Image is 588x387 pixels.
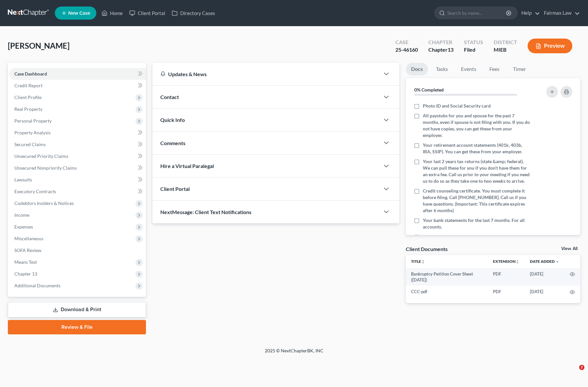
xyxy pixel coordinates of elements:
[160,186,190,192] span: Client Portal
[423,103,491,109] span: Photo ID and Social Security card
[160,71,372,77] div: Updates & News
[447,7,507,19] input: Search by name...
[14,189,56,194] span: Executory Contracts
[579,365,584,370] span: 2
[14,94,41,100] span: Client Profile
[14,71,47,76] span: Case Dashboard
[14,200,74,206] span: Codebtors Insiders & Notices
[494,39,517,46] div: District
[525,286,564,297] td: [DATE]
[494,46,517,54] div: MIEB
[14,259,37,265] span: Means Test
[406,268,488,286] td: Bankruptcy Petition Cover Sheet ([DATE])
[508,63,531,76] a: Timer
[464,39,483,46] div: Status
[14,83,42,88] span: Credit Report
[160,209,251,215] span: NextMessage: Client Text Notifications
[160,163,214,169] span: Hire a Virtual Paralegal
[168,7,218,19] a: Directory Cases
[14,212,29,218] span: Income
[493,259,519,264] a: Extensionunfold_more
[14,118,52,124] span: Personal Property
[423,188,531,214] span: Credit counseling certificate. You must complete it before filing. Call [PHONE_NUMBER]. Call us i...
[9,186,146,197] a: Executory Contracts
[108,347,480,359] div: 2025 © NextChapterBK, INC
[428,39,453,46] div: Chapter
[423,112,531,139] span: All paystubs for you and spouse for the past 7 months, even if spouse is not filing with you. If ...
[9,127,146,139] a: Property Analysis
[98,7,126,19] a: Home
[484,63,505,76] a: Fees
[566,365,581,380] iframe: Intercom live chat
[423,158,531,184] span: Your last 2 years tax returns (state &amp; federal). We can pull these for you if you don’t have ...
[9,68,146,80] a: Case Dashboard
[423,142,531,155] span: Your retirement account statements (401k, 403b, IRA, SSIP). You can get these from your employer.
[395,46,418,54] div: 25-46160
[9,150,146,162] a: Unsecured Priority Claims
[8,302,146,317] a: Download & Print
[8,41,70,50] span: [PERSON_NAME]
[421,260,425,264] i: unfold_more
[8,320,146,334] a: Review & File
[518,7,540,19] a: Help
[14,165,77,171] span: Unsecured Nonpriority Claims
[14,153,68,159] span: Unsecured Priority Claims
[9,80,146,92] a: Credit Report
[14,106,42,112] span: Real Property
[406,286,488,297] td: CCC-pdf
[14,247,41,253] span: SOFA Review
[9,139,146,150] a: Secured Claims
[14,130,51,135] span: Property Analysis
[406,245,448,252] div: Client Documents
[9,162,146,174] a: Unsecured Nonpriority Claims
[488,268,525,286] td: PDF
[395,39,418,46] div: Case
[428,46,453,54] div: Chapter
[14,142,46,147] span: Secured Claims
[488,286,525,297] td: PDF
[414,87,444,93] strong: 0% Completed
[126,7,168,19] a: Client Portal
[555,260,559,264] i: expand_more
[14,283,60,288] span: Additional Documents
[464,46,483,54] div: Filed
[431,63,453,76] a: Tasks
[541,7,580,19] a: Fairmax Law
[423,233,531,246] span: Please bring all of your bills and letters. Do not throw them away.
[14,224,33,229] span: Expenses
[160,94,179,100] span: Contact
[14,271,37,277] span: Chapter 13
[530,259,559,264] a: Date Added expand_more
[448,46,453,53] span: 13
[528,39,572,53] button: Preview
[561,246,578,251] a: View All
[14,177,32,182] span: Lawsuits
[9,174,146,186] a: Lawsuits
[14,236,43,241] span: Miscellaneous
[9,244,146,256] a: SOFA Review
[160,117,185,123] span: Quick Info
[160,140,185,146] span: Comments
[406,63,428,76] a: Docs
[456,63,482,76] a: Events
[68,11,90,16] span: New Case
[525,268,564,286] td: [DATE]
[423,217,531,230] span: Your bank statements for the last 7 months. For all accounts.
[516,260,519,264] i: unfold_more
[411,259,425,264] a: Titleunfold_more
